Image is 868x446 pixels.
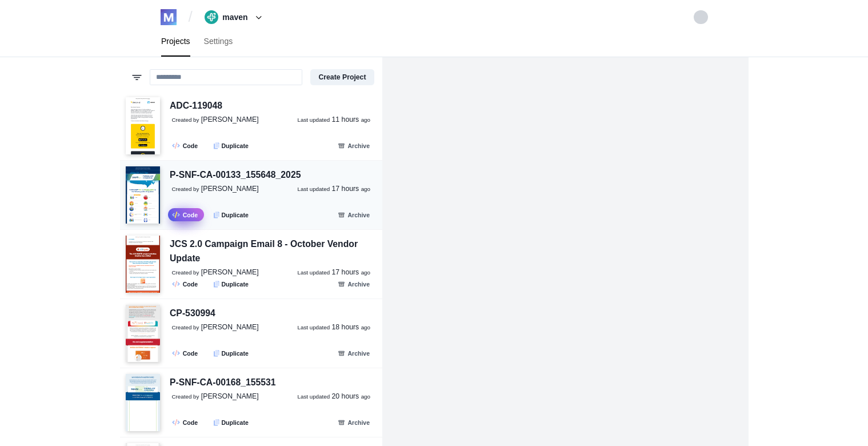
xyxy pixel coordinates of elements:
[170,376,276,390] div: P-SNF-CA-00168_155531
[297,186,330,192] small: Last updated
[331,208,376,221] button: Archive
[297,115,370,125] a: Last updated 11 hours ago
[168,139,204,152] a: Code
[168,347,204,360] a: Code
[172,117,199,123] small: Created by
[297,324,330,330] small: Last updated
[361,269,370,276] small: ago
[297,117,330,123] small: Last updated
[361,117,370,123] small: ago
[208,277,255,290] button: Duplicate
[168,277,204,290] a: Code
[172,186,199,192] small: Created by
[170,168,301,182] div: P-SNF-CA-00133_155648_2025
[310,69,374,85] button: Create Project
[297,322,370,333] a: Last updated 18 hours ago
[189,8,193,26] span: /
[170,306,215,321] div: CP-530994
[201,392,259,400] span: [PERSON_NAME]
[297,269,330,276] small: Last updated
[331,277,376,290] button: Archive
[297,268,370,278] a: Last updated 17 hours ago
[297,393,330,400] small: Last updated
[172,324,199,330] small: Created by
[168,208,204,221] a: Code
[297,392,370,402] a: Last updated 20 hours ago
[208,347,255,360] button: Duplicate
[168,416,204,429] a: Code
[172,269,199,276] small: Created by
[154,26,197,57] a: Projects
[297,184,370,194] a: Last updated 17 hours ago
[201,116,259,124] span: [PERSON_NAME]
[172,393,199,400] small: Created by
[208,416,255,429] button: Duplicate
[201,8,270,26] button: maven
[201,268,259,276] span: [PERSON_NAME]
[208,208,255,221] button: Duplicate
[170,99,222,113] div: ADC-119048
[201,323,259,331] span: [PERSON_NAME]
[208,139,255,152] button: Duplicate
[331,139,376,152] button: Archive
[161,9,177,25] img: logo
[170,237,377,265] div: JCS 2.0 Campaign Email 8 - October Vendor Update
[331,416,376,429] button: Archive
[201,185,259,193] span: [PERSON_NAME]
[331,347,376,360] button: Archive
[361,186,370,192] small: ago
[361,393,370,400] small: ago
[361,324,370,330] small: ago
[197,26,240,57] a: Settings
